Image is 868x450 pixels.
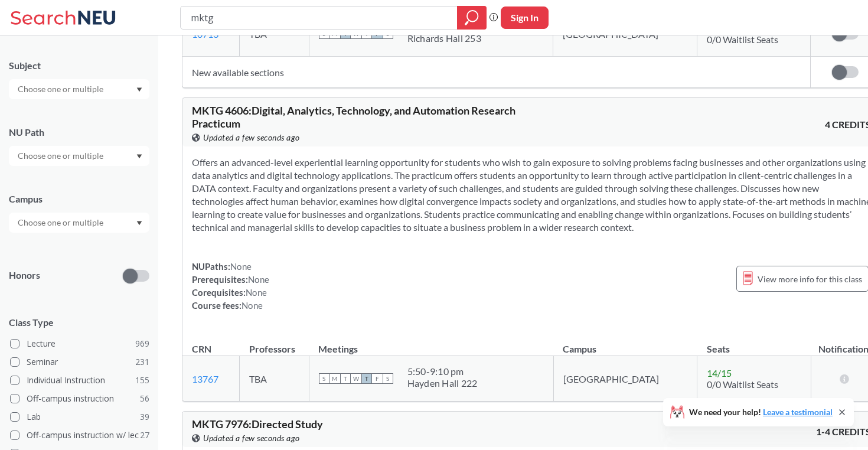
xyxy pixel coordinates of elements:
[203,432,300,445] span: Updated a few seconds ago
[407,366,478,377] div: 5:50 - 9:10 pm
[707,367,732,379] span: 14 / 15
[9,126,149,139] div: NU Path
[248,274,269,285] span: None
[140,392,149,405] span: 56
[10,409,149,425] label: Lab
[136,221,142,226] svg: Dropdown arrow
[192,373,218,384] a: 13767
[340,373,351,384] span: T
[383,373,393,384] span: S
[372,373,383,384] span: F
[9,213,149,233] div: Dropdown arrow
[240,356,309,402] td: TBA
[190,8,449,28] input: Class, professor, course number, "phrase"
[501,6,549,29] button: Sign In
[758,272,862,286] span: View more info for this class
[9,193,149,206] div: Campus
[140,429,149,442] span: 27
[9,79,149,99] div: Dropdown arrow
[136,87,142,92] svg: Dropdown arrow
[351,373,361,384] span: W
[240,331,309,356] th: Professors
[465,9,479,26] svg: magnifying glass
[246,287,267,298] span: None
[10,373,149,388] label: Individual Instruction
[707,379,778,390] span: 0/0 Waitlist Seats
[230,261,252,272] span: None
[242,300,263,311] span: None
[135,356,149,369] span: 231
[329,373,340,384] span: M
[182,57,811,88] td: New available sections
[140,410,149,423] span: 39
[9,59,149,72] div: Subject
[319,373,329,384] span: S
[689,408,833,416] span: We need your help!
[763,407,833,417] a: Leave a testimonial
[192,418,323,431] span: MKTG 7976 : Directed Study
[407,32,481,44] div: Richards Hall 253
[203,131,300,144] span: Updated a few seconds ago
[136,154,142,159] svg: Dropdown arrow
[361,373,372,384] span: T
[553,331,697,356] th: Campus
[707,34,778,45] span: 0/0 Waitlist Seats
[407,377,478,389] div: Hayden Hall 222
[10,354,149,370] label: Seminar
[9,316,149,329] span: Class Type
[553,356,697,402] td: [GEOGRAPHIC_DATA]
[309,331,553,356] th: Meetings
[192,28,218,40] a: 10713
[10,391,149,406] label: Off-campus instruction
[192,260,269,312] div: NUPaths: Prerequisites: Corequisites: Course fees:
[12,216,111,230] input: Choose one or multiple
[457,6,487,30] div: magnifying glass
[697,331,811,356] th: Seats
[135,337,149,350] span: 969
[9,269,40,282] p: Honors
[10,336,149,351] label: Lecture
[135,374,149,387] span: 155
[12,82,111,96] input: Choose one or multiple
[10,428,149,443] label: Off-campus instruction w/ lec
[12,149,111,163] input: Choose one or multiple
[192,104,515,130] span: MKTG 4606 : Digital, Analytics, Technology, and Automation Research Practicum
[192,343,211,356] div: CRN
[9,146,149,166] div: Dropdown arrow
